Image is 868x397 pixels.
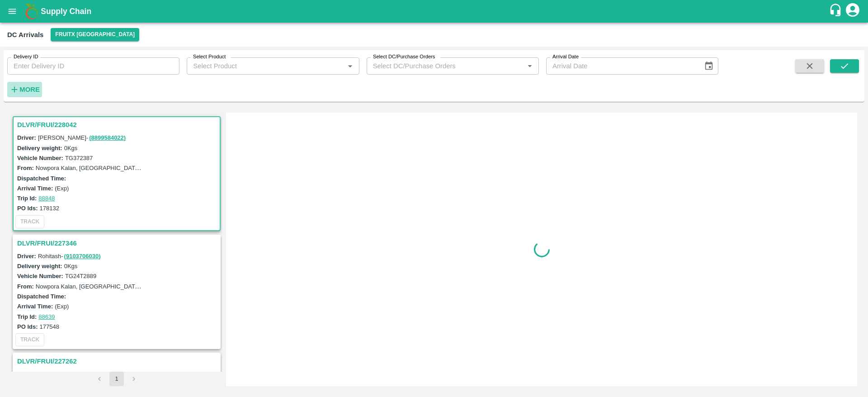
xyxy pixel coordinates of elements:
label: TG372387 [65,155,93,161]
button: Select DC [51,28,139,41]
span: [PERSON_NAME] - [38,134,127,141]
label: 177548 [40,323,59,330]
input: Select DC/Purchase Orders [369,60,509,72]
a: 88639 [38,313,55,320]
button: Choose date [700,57,717,75]
label: PO Ids: [17,205,38,212]
button: More [7,82,42,97]
a: (8899584022) [89,134,126,141]
label: (Exp) [55,185,69,192]
label: From: [17,283,34,290]
label: Driver: [17,134,36,141]
label: Select DC/Purchase Orders [373,53,435,61]
label: Select Product [193,53,226,61]
label: Delivery weight: [17,263,62,269]
button: Open [524,60,536,72]
span: RAHUL - [38,371,98,378]
a: 88848 [38,195,55,202]
label: Arrival Time: [17,303,53,310]
h3: DLVR/FRUI/228042 [17,119,219,131]
h3: DLVR/FRUI/227346 [17,237,219,249]
label: 178132 [40,205,59,212]
div: account of current user [844,2,861,21]
label: Vehicle Number: [17,155,63,161]
span: Rohitash - [38,253,102,260]
a: (7297024399) [61,371,97,378]
strong: More [19,86,40,93]
button: Open [344,60,356,72]
label: Trip Id: [17,313,37,320]
label: Arrival Date [552,53,579,61]
label: (Exp) [55,303,69,310]
h3: DLVR/FRUI/227262 [17,355,219,367]
label: PO Ids: [17,323,38,330]
label: 0 Kgs [64,145,78,151]
label: Delivery weight: [17,145,62,151]
img: logo [23,2,41,20]
input: Enter Delivery ID [7,57,179,75]
label: Vehicle Number: [17,273,63,279]
div: customer-support [829,3,844,19]
label: TG24T2889 [65,273,96,279]
nav: pagination navigation [91,372,142,386]
label: Delivery ID [14,53,38,61]
div: DC Arrivals [7,29,43,41]
label: Dispatched Time: [17,293,66,300]
label: Dispatched Time: [17,175,66,182]
label: Nowpora Kalan, [GEOGRAPHIC_DATA], [GEOGRAPHIC_DATA], [GEOGRAPHIC_DATA] [36,164,269,171]
button: open drawer [2,1,23,22]
label: From: [17,165,34,171]
label: 0 Kgs [64,263,78,269]
label: Driver: [17,371,36,378]
label: Nowpora Kalan, [GEOGRAPHIC_DATA], [GEOGRAPHIC_DATA], [GEOGRAPHIC_DATA] [36,283,269,290]
a: Supply Chain [41,5,829,18]
label: Arrival Time: [17,185,53,192]
button: page 1 [109,372,124,386]
b: Supply Chain [41,7,91,16]
label: Trip Id: [17,195,37,202]
a: (9103706030) [64,253,101,260]
label: Driver: [17,253,36,260]
input: Select Product [189,60,341,72]
input: Arrival Date [546,57,697,75]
